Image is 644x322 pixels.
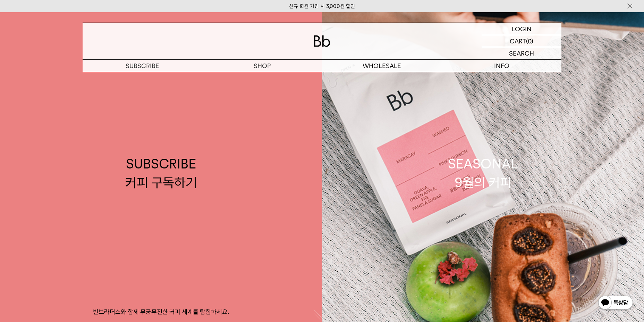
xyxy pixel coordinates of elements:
[510,35,526,47] p: CART
[83,60,202,72] a: SUBSCRIBE
[512,23,532,35] p: LOGIN
[448,155,518,191] div: SEASONAL 9월의 커피
[314,35,330,47] img: 로고
[442,60,561,72] p: INFO
[322,60,442,72] p: WHOLESALE
[125,155,197,191] div: SUBSCRIBE 커피 구독하기
[482,23,561,35] a: LOGIN
[509,47,534,59] p: SEARCH
[482,35,561,47] a: CART (0)
[202,60,322,72] a: SHOP
[598,295,634,312] img: 카카오톡 채널 1:1 채팅 버튼
[526,35,533,47] p: (0)
[289,3,355,9] a: 신규 회원 가입 시 3,000원 할인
